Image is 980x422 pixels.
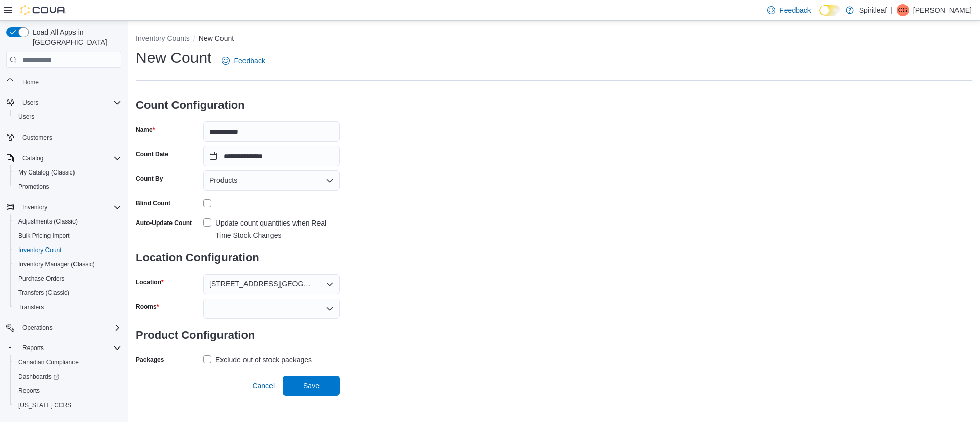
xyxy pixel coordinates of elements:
[18,96,121,109] span: Users
[14,272,121,285] span: Purchase Orders
[10,286,126,300] button: Transfers (Classic)
[898,4,908,16] span: CG
[14,215,82,228] a: Adjustments (Classic)
[18,183,50,191] span: Promotions
[18,152,47,164] button: Catalog
[819,5,841,16] input: Dark Mode
[209,174,237,186] span: Products
[136,89,340,121] h3: Count Configuration
[14,215,121,228] span: Adjustments (Classic)
[326,177,334,185] button: Open list of options
[136,219,192,227] label: Auto-Update Count
[14,287,121,299] span: Transfers (Classic)
[18,201,121,213] span: Inventory
[209,278,315,290] span: [STREET_ADDRESS][GEOGRAPHIC_DATA])
[18,246,62,254] span: Inventory Count
[22,154,43,162] span: Catalog
[14,370,63,383] a: Dashboards
[10,369,126,384] a: Dashboards
[14,258,99,270] a: Inventory Manager (Classic)
[18,401,71,409] span: [US_STATE] CCRS
[10,110,126,124] button: Users
[10,384,126,398] button: Reports
[2,341,126,355] button: Reports
[199,34,234,42] button: New Count
[326,280,334,288] button: Open list of options
[14,244,66,256] a: Inventory Count
[14,385,121,397] span: Reports
[14,244,121,256] span: Inventory Count
[215,354,312,366] div: Exclude out of stock packages
[18,76,43,88] a: Home
[10,271,126,286] button: Purchase Orders
[18,201,52,213] button: Inventory
[22,344,44,352] span: Reports
[18,232,70,240] span: Bulk Pricing Import
[18,289,69,297] span: Transfers (Classic)
[2,74,126,89] button: Home
[14,230,74,242] a: Bulk Pricing Import
[18,373,59,381] span: Dashboards
[18,75,121,88] span: Home
[18,321,57,334] button: Operations
[10,214,126,229] button: Adjustments (Classic)
[2,320,126,335] button: Operations
[136,356,164,364] label: Packages
[14,181,121,193] span: Promotions
[14,399,121,411] span: Washington CCRS
[14,111,121,123] span: Users
[136,150,168,158] label: Count Date
[18,131,121,144] span: Customers
[14,301,121,313] span: Transfers
[10,398,126,412] button: [US_STATE] CCRS
[29,27,121,47] span: Load All Apps in [GEOGRAPHIC_DATA]
[22,324,53,332] span: Operations
[14,272,69,285] a: Purchase Orders
[891,4,893,16] p: |
[18,342,121,354] span: Reports
[10,165,126,180] button: My Catalog (Classic)
[2,95,126,110] button: Users
[14,258,121,270] span: Inventory Manager (Classic)
[779,5,811,15] span: Feedback
[18,303,44,311] span: Transfers
[136,175,163,183] label: Count By
[215,217,340,241] div: Update count quantities when Real Time Stock Changes
[136,199,170,207] div: Blind Count
[18,321,121,334] span: Operations
[234,56,265,66] span: Feedback
[859,4,887,16] p: Spiritleaf
[10,243,126,257] button: Inventory Count
[14,181,54,193] a: Promotions
[14,301,48,313] a: Transfers
[136,303,159,311] label: Rooms
[18,217,78,226] span: Adjustments (Classic)
[14,370,121,383] span: Dashboards
[14,230,121,242] span: Bulk Pricing Import
[136,47,211,68] h1: New Count
[303,381,320,391] span: Save
[248,376,279,396] button: Cancel
[136,278,164,286] label: Location
[22,203,47,211] span: Inventory
[22,98,38,107] span: Users
[2,151,126,165] button: Catalog
[22,78,39,86] span: Home
[10,300,126,314] button: Transfers
[136,319,340,352] h3: Product Configuration
[252,381,275,391] span: Cancel
[14,385,44,397] a: Reports
[18,168,75,177] span: My Catalog (Classic)
[136,126,155,134] label: Name
[2,200,126,214] button: Inventory
[22,134,52,142] span: Customers
[14,111,38,123] a: Users
[14,356,83,368] a: Canadian Compliance
[18,342,48,354] button: Reports
[10,355,126,369] button: Canadian Compliance
[18,358,79,366] span: Canadian Compliance
[10,229,126,243] button: Bulk Pricing Import
[913,4,972,16] p: [PERSON_NAME]
[897,4,909,16] div: Clayton G
[18,96,42,109] button: Users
